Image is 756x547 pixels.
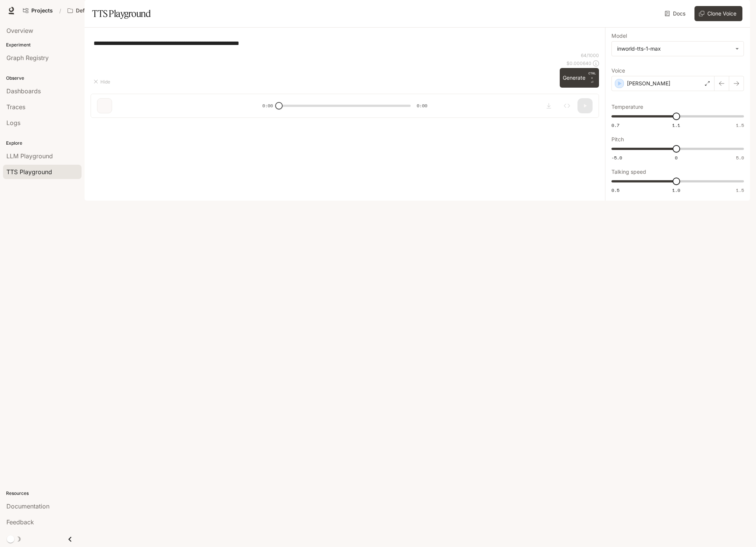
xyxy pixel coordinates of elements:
[736,187,744,193] span: 1.5
[567,60,591,66] p: $ 0.000640
[612,42,744,56] div: inworld-tts-1-max
[672,122,680,128] span: 1.1
[588,71,596,85] p: ⏎
[56,7,64,15] div: /
[76,8,94,14] p: Default
[611,33,627,39] p: Model
[611,155,622,161] span: -5.0
[611,104,643,110] p: Temperature
[675,155,677,161] span: 0
[611,187,619,193] span: 0.5
[611,122,619,128] span: 0.7
[611,68,625,73] p: Voice
[736,122,744,128] span: 1.5
[617,45,731,53] div: inworld-tts-1-max
[627,80,670,87] p: [PERSON_NAME]
[560,68,599,88] button: GenerateCTRL +⏎
[588,71,596,80] p: CTRL +
[91,76,115,88] button: Hide
[31,8,53,14] span: Projects
[64,3,106,18] button: All workspaces
[672,187,680,193] span: 1.0
[20,3,56,18] a: Go to projects
[736,155,744,161] span: 5.0
[92,6,151,21] h1: TTS Playground
[694,6,742,21] button: Clone Voice
[611,169,646,175] p: Talking speed
[663,6,688,21] a: Docs
[611,137,624,142] p: Pitch
[581,52,599,59] p: 64 / 1000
